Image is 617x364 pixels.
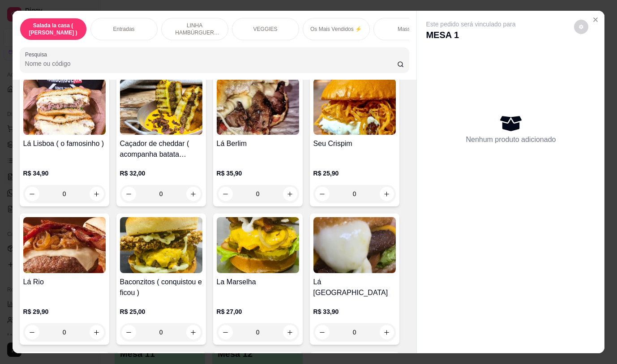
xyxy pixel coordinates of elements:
[25,51,50,58] label: Pesquisa
[313,277,396,298] h4: Lá [GEOGRAPHIC_DATA]
[217,277,299,287] h4: La Marselha
[466,134,556,145] p: Nenhum produto adicionado
[574,20,588,34] button: decrease-product-quantity
[313,217,396,273] img: product-image
[186,325,201,339] button: increase-product-quantity
[219,187,233,201] button: decrease-product-quantity
[380,325,394,339] button: increase-product-quantity
[120,138,202,160] h4: Caçador de cheddar ( acompanha batata crinkle)
[283,187,297,201] button: increase-product-quantity
[23,217,106,273] img: product-image
[122,325,136,339] button: decrease-product-quantity
[310,26,362,33] p: Os Mais Vendidos ⚡️
[120,307,202,316] p: R$ 25,00
[217,217,299,273] img: product-image
[169,22,221,36] p: LINHA HAMBÚRGUER ANGUS
[426,29,515,41] p: MESA 1
[120,169,202,178] p: R$ 32,00
[217,307,299,316] p: R$ 27,00
[313,169,396,178] p: R$ 25,90
[315,325,330,339] button: decrease-product-quantity
[25,59,397,68] input: Pesquisa
[120,79,202,135] img: product-image
[120,217,202,273] img: product-image
[426,20,515,29] p: Este pedido será vinculado para
[313,307,396,316] p: R$ 33,90
[113,26,135,33] p: Entradas
[23,138,106,149] h4: Lá Lisboa ( o famosinho )
[217,138,299,149] h4: Lá Berlim
[217,169,299,178] p: R$ 35,90
[23,277,106,287] h4: Lá Rio
[313,138,396,149] h4: Seu Crispim
[23,169,106,178] p: R$ 34,90
[23,307,106,316] p: R$ 29,90
[217,79,299,135] img: product-image
[315,187,330,201] button: decrease-product-quantity
[588,13,603,27] button: Close
[120,277,202,298] h4: Baconzitos ( conquistou e ficou )
[27,22,79,36] p: Salada la casa ( [PERSON_NAME] )
[398,26,416,33] p: Massas
[313,79,396,135] img: product-image
[253,26,278,33] p: VEGGIES
[380,187,394,201] button: increase-product-quantity
[23,79,106,135] img: product-image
